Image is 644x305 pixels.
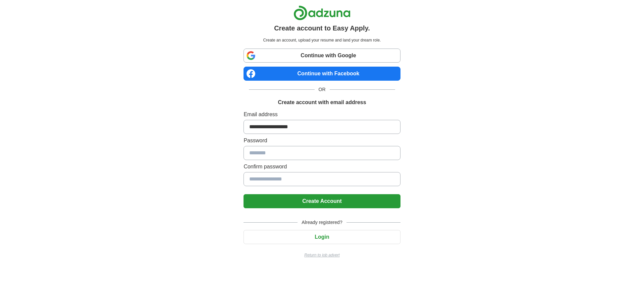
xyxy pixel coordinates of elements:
[274,23,370,33] h1: Create account to Easy Apply.
[244,234,400,240] a: Login
[244,110,400,119] label: Email address
[244,49,400,63] a: Continue with Google
[244,163,400,171] label: Confirm password
[244,230,400,244] button: Login
[244,137,400,145] label: Password
[245,37,399,43] p: Create an account, upload your resume and land your dream role.
[244,67,400,81] a: Continue with Facebook
[315,86,330,93] span: OR
[244,252,400,258] a: Return to job advert
[244,194,400,208] button: Create Account
[293,5,351,20] img: Adzuna logo
[298,219,346,226] span: Already registered?
[278,98,366,106] h1: Create account with email address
